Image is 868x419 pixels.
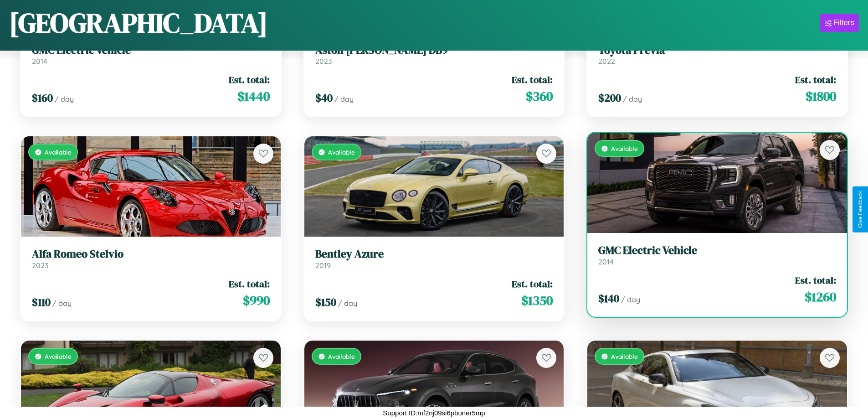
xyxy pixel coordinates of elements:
span: $ 1260 [805,288,836,306]
div: Filters [833,18,854,27]
span: $ 1800 [806,87,836,105]
span: 2022 [598,57,615,66]
span: Est. total: [229,73,270,86]
span: Available [328,352,355,360]
span: $ 40 [315,90,333,105]
a: GMC Electric Vehicle2014 [598,244,836,266]
a: Aston [PERSON_NAME] DB92023 [315,44,553,66]
h3: Aston [PERSON_NAME] DB9 [315,44,553,57]
span: Est. total: [795,73,836,86]
span: Available [45,148,72,156]
div: Give Feedback [857,191,863,228]
span: $ 110 [32,295,51,310]
span: $ 360 [526,87,553,105]
p: Support ID: mf2nj09si6pbuner5mp [383,407,485,419]
span: $ 160 [32,90,53,105]
h3: GMC Electric Vehicle [598,244,836,257]
span: 2014 [32,57,47,66]
h3: Alfa Romeo Stelvio [32,248,270,261]
span: / day [55,94,74,103]
span: $ 140 [598,291,619,306]
span: / day [334,94,354,103]
button: Filters [820,14,859,32]
span: Available [328,148,355,156]
span: 2023 [32,261,48,270]
span: Est. total: [795,274,836,287]
span: 2014 [598,257,614,266]
span: / day [623,94,642,103]
a: GMC Electric Vehicle2014 [32,44,270,66]
span: $ 1440 [237,87,270,105]
span: 2019 [315,261,331,270]
span: Available [45,352,72,360]
span: Est. total: [512,277,553,290]
span: $ 150 [315,295,336,310]
span: 2023 [315,57,332,66]
span: Est. total: [512,73,553,86]
span: / day [52,299,72,308]
span: Available [611,145,638,152]
h1: [GEOGRAPHIC_DATA] [9,4,268,41]
a: Toyota Previa2022 [598,44,836,66]
span: $ 200 [598,90,621,105]
a: Alfa Romeo Stelvio2023 [32,248,270,270]
a: Bentley Azure2019 [315,248,553,270]
h3: Bentley Azure [315,248,553,261]
span: / day [338,299,357,308]
span: / day [621,295,640,304]
span: Available [611,352,638,360]
span: $ 1350 [521,291,553,310]
span: $ 990 [243,291,270,310]
span: Est. total: [229,277,270,290]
